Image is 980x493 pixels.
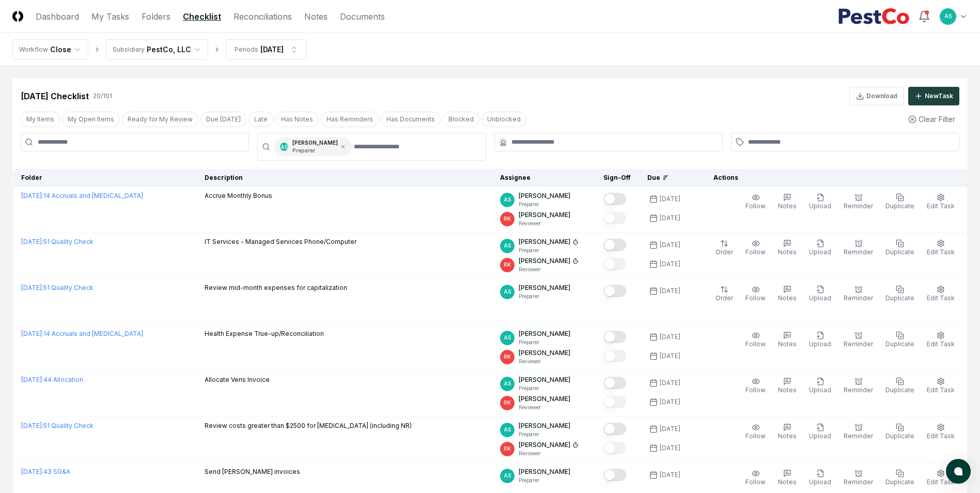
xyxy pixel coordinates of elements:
[519,404,570,411] p: Reviewer
[205,375,270,384] p: Allocate Veris Invoice
[660,397,680,407] div: [DATE]
[844,202,873,210] span: Reminder
[885,248,914,256] span: Duplicate
[660,286,680,296] div: [DATE]
[660,470,680,480] div: [DATE]
[647,173,689,182] div: Due
[925,421,957,443] button: Edit Task
[885,340,914,348] span: Duplicate
[504,445,511,453] span: RK
[904,110,959,129] button: Clear Filter
[519,329,570,338] p: [PERSON_NAME]
[519,210,570,220] p: [PERSON_NAME]
[519,430,570,438] p: Preparer
[925,237,957,259] button: Edit Task
[603,331,626,343] button: Mark complete
[248,112,273,127] button: Late
[281,143,288,151] span: AS
[927,294,955,302] span: Edit Task
[62,112,120,127] button: My Open Items
[745,340,766,348] span: Follow
[519,246,579,254] p: Preparer
[745,248,766,256] span: Follow
[660,351,680,361] div: [DATE]
[809,248,831,256] span: Upload
[36,10,79,23] a: Dashboard
[842,467,875,489] button: Reminder
[304,10,328,23] a: Notes
[809,432,831,440] span: Upload
[519,375,570,384] p: [PERSON_NAME]
[778,386,797,394] span: Notes
[519,450,579,457] p: Reviewer
[743,421,768,443] button: Follow
[292,147,338,155] p: Preparer
[205,329,324,338] p: Health Expense True-up/Reconciliation
[925,191,957,213] button: Edit Task
[809,478,831,486] span: Upload
[519,283,570,292] p: [PERSON_NAME]
[885,478,914,486] span: Duplicate
[603,377,626,389] button: Mark complete
[925,329,957,351] button: Edit Task
[883,467,916,489] button: Duplicate
[603,442,626,454] button: Mark complete
[21,192,43,199] span: [DATE] :
[745,294,766,302] span: Follow
[743,329,768,351] button: Follow
[519,358,570,365] p: Reviewer
[21,90,89,102] div: [DATE] Checklist
[595,169,639,187] th: Sign-Off
[927,248,955,256] span: Edit Task
[713,283,735,305] button: Order
[21,112,60,127] button: My Items
[745,478,766,486] span: Follow
[925,91,953,101] div: New Task
[844,294,873,302] span: Reminder
[492,169,595,187] th: Assignee
[292,139,338,155] div: [PERSON_NAME]
[260,44,284,55] div: [DATE]
[776,283,799,305] button: Notes
[205,467,300,476] p: Send [PERSON_NAME] invoices
[519,348,570,358] p: [PERSON_NAME]
[113,45,145,54] div: Subsidiary
[660,378,680,388] div: [DATE]
[21,330,43,337] span: [DATE] :
[519,476,570,484] p: Preparer
[205,421,412,430] p: Review costs greater than $2500 for [MEDICAL_DATA] (including NR)
[807,283,833,305] button: Upload
[122,112,198,127] button: Ready for My Review
[715,248,733,256] span: Order
[883,237,916,259] button: Duplicate
[93,91,112,101] div: 20 / 101
[908,87,959,105] button: NewTask
[504,215,511,223] span: RK
[504,242,511,250] span: AS
[91,10,129,23] a: My Tasks
[946,459,971,484] button: atlas-launcher
[504,426,511,434] span: AS
[21,468,43,475] span: [DATE] :
[776,329,799,351] button: Notes
[21,330,143,337] a: [DATE]:14 Accruals and [MEDICAL_DATA]
[183,10,221,23] a: Checklist
[21,422,43,429] span: [DATE] :
[778,202,797,210] span: Notes
[519,292,570,300] p: Preparer
[745,386,766,394] span: Follow
[340,10,385,23] a: Documents
[778,478,797,486] span: Notes
[842,421,875,443] button: Reminder
[235,45,258,54] div: Periods
[504,288,511,296] span: AS
[807,237,833,259] button: Upload
[226,39,307,60] button: Periods[DATE]
[925,375,957,397] button: Edit Task
[519,256,570,266] p: [PERSON_NAME]
[660,213,680,223] div: [DATE]
[603,258,626,270] button: Mark complete
[743,467,768,489] button: Follow
[519,237,570,246] p: [PERSON_NAME]
[885,294,914,302] span: Duplicate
